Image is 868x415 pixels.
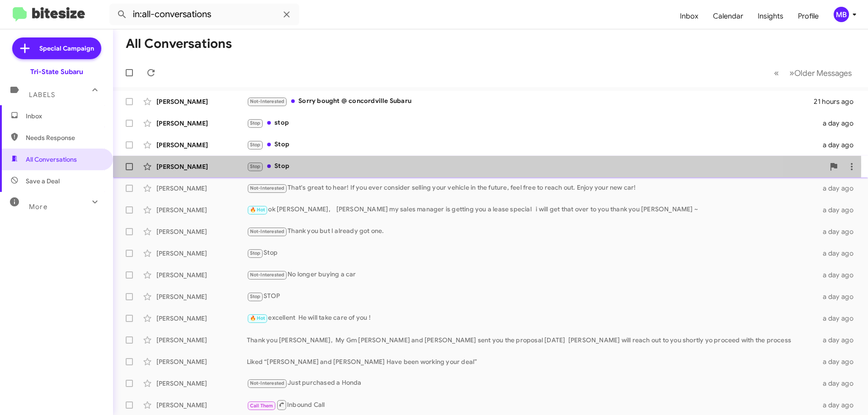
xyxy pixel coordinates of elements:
span: Stop [250,250,261,256]
div: Just purchased a Honda [247,378,817,388]
span: Stop [250,120,261,126]
div: [PERSON_NAME] [156,140,247,149]
div: Liked “[PERSON_NAME] and [PERSON_NAME] Have been working your deal” [247,357,817,366]
span: More [29,203,47,211]
span: « [774,67,779,79]
div: [PERSON_NAME] [156,379,247,388]
div: excellent He will take care of you ! [247,313,817,323]
div: [PERSON_NAME] [156,357,247,366]
span: Inbox [26,112,103,121]
div: a day ago [817,379,861,388]
span: Call Them [250,403,274,409]
span: Not-Interested [250,272,285,278]
span: 🔥 Hot [250,207,265,213]
a: Inbox [673,3,706,29]
span: 🔥 Hot [250,315,265,321]
div: Inbound Call [247,399,817,410]
div: a day ago [817,314,861,323]
div: [PERSON_NAME] [156,227,247,236]
span: » [789,67,794,79]
div: a day ago [817,292,861,301]
span: All Conversations [26,155,77,164]
span: Not-Interested [250,98,285,104]
div: [PERSON_NAME] [156,270,247,280]
div: a day ago [817,336,861,345]
div: Thank you [PERSON_NAME], My Gm [PERSON_NAME] and [PERSON_NAME] sent you the proposal [DATE] [PERS... [247,336,817,345]
div: [PERSON_NAME] [156,336,247,345]
div: ok [PERSON_NAME], [PERSON_NAME] my sales manager is getting you a lease special i will get that o... [247,205,817,215]
span: Save a Deal [26,177,60,186]
div: MB [834,7,849,22]
div: [PERSON_NAME] [156,292,247,301]
span: Needs Response [26,133,103,142]
div: Sorry bought @ concordville Subaru [247,96,814,107]
div: a day ago [817,140,861,149]
span: Stop [250,294,261,299]
button: Previous [769,64,784,82]
div: No longer buying a car [247,270,817,280]
div: Stop [247,161,825,172]
a: Special Campaign [12,37,101,59]
div: Thank you but I already got one. [247,226,817,237]
div: [PERSON_NAME] [156,162,247,171]
input: Search [109,4,299,25]
span: Special Campaign [39,44,94,53]
div: Stop [247,140,817,150]
div: [PERSON_NAME] [156,97,247,106]
div: That's great to hear! If you ever consider selling your vehicle in the future, feel free to reach... [247,183,817,193]
nav: Page navigation example [769,64,857,82]
div: 21 hours ago [814,97,861,106]
h1: All Conversations [126,37,232,51]
div: STOP [247,291,817,302]
span: Stop [250,142,261,148]
div: a day ago [817,249,861,258]
div: a day ago [817,205,861,214]
div: [PERSON_NAME] [156,314,247,323]
span: Older Messages [794,68,852,78]
div: [PERSON_NAME] [156,249,247,258]
a: Calendar [706,3,750,29]
div: a day ago [817,357,861,366]
a: Profile [791,3,826,29]
div: [PERSON_NAME] [156,184,247,193]
span: Not-Interested [250,380,285,386]
div: stop [247,118,817,128]
div: a day ago [817,401,861,410]
div: a day ago [817,119,861,128]
span: Not-Interested [250,185,285,191]
button: Next [784,64,857,82]
span: Labels [29,91,55,99]
div: a day ago [817,227,861,236]
div: Tri-State Subaru [30,67,83,76]
button: MB [826,7,858,22]
div: [PERSON_NAME] [156,119,247,128]
div: [PERSON_NAME] [156,401,247,410]
div: [PERSON_NAME] [156,205,247,214]
div: a day ago [817,270,861,280]
div: a day ago [817,184,861,193]
a: Insights [750,3,791,29]
span: Not-Interested [250,228,285,234]
span: Stop [250,163,261,169]
div: Stop [247,248,817,258]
